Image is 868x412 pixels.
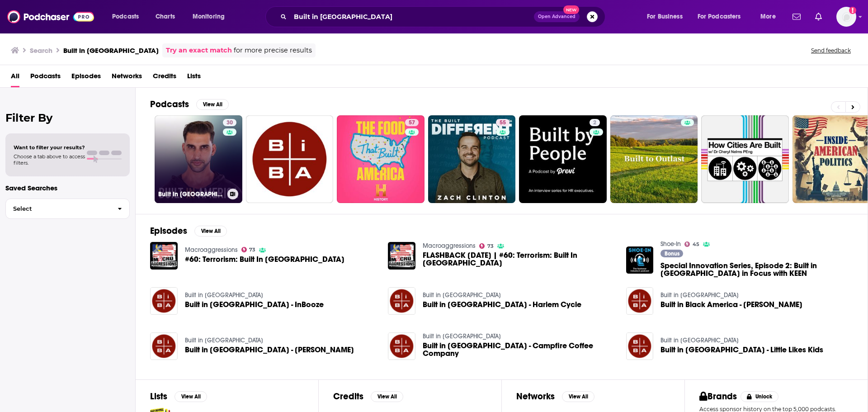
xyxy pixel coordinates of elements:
a: Shoe-In [660,240,681,248]
a: FLASHBACK FRIDAY | #60: Terrorism: Built In America [423,251,615,267]
h3: Search [30,46,52,55]
span: FLASHBACK [DATE] | #60: Terrorism: Built In [GEOGRAPHIC_DATA] [423,251,615,267]
span: 57 [409,118,415,128]
button: Unlock [741,391,779,402]
span: 55 [500,118,506,128]
span: For Podcasters [698,10,741,23]
img: Special Innovation Series, Episode 2: Built in America in Focus with KEEN [626,246,654,274]
a: Networks [112,69,142,87]
a: 57 [405,119,419,126]
span: Podcasts [112,10,139,23]
span: Monitoring [193,10,225,23]
span: 30 [226,118,233,128]
a: #60: Terrorism: Built In America [150,242,178,270]
h2: Lists [150,391,167,402]
div: Search podcasts, credits, & more... [274,6,614,27]
span: Logged in as KaitlynEsposito [836,7,856,27]
span: New [563,5,580,14]
a: Built in Black America - Adrian Miller [150,332,178,360]
a: ListsView All [150,391,207,402]
span: 73 [249,248,255,252]
a: PodcastsView All [150,99,229,110]
a: Special Innovation Series, Episode 2: Built in America in Focus with KEEN [660,262,853,277]
a: 30Built In [GEOGRAPHIC_DATA] [155,115,242,203]
span: Want to filter your results? [14,144,85,151]
span: Built in [GEOGRAPHIC_DATA] - InBooze [185,301,324,308]
img: User Profile [836,7,856,27]
a: 55 [428,115,516,203]
h2: Credits [333,391,363,402]
img: FLASHBACK FRIDAY | #60: Terrorism: Built In America [388,242,415,270]
img: Podchaser - Follow, Share and Rate Podcasts [7,8,94,25]
a: 2 [590,119,600,126]
a: Built in Black America [185,291,263,299]
a: Podcasts [30,69,61,87]
span: 45 [693,242,699,246]
a: Built in Black America - Campfire Coffee Company [423,342,615,357]
span: Open Advanced [538,14,576,19]
button: Send feedback [808,47,854,54]
a: Credits [153,69,176,87]
button: open menu [692,9,754,24]
button: open menu [754,9,787,24]
button: Select [5,199,130,219]
a: #60: Terrorism: Built In America [185,256,344,263]
a: Built in Black America [660,291,739,299]
a: Macroaggressions [185,246,238,254]
a: All [11,69,19,87]
span: #60: Terrorism: Built In [GEOGRAPHIC_DATA] [185,256,344,263]
span: Built in [GEOGRAPHIC_DATA] - [PERSON_NAME] [185,346,354,354]
a: 57 [337,115,425,203]
button: View All [562,391,594,402]
a: Built in Black America [185,336,263,344]
a: Lists [187,69,201,87]
a: 55 [496,119,509,126]
a: Built in Black America [423,291,501,299]
h2: Networks [516,391,555,402]
a: 73 [241,247,256,252]
span: 73 [487,244,494,248]
img: Built in Black America - InBooze [150,287,178,315]
a: Built in Black America [423,332,501,340]
button: View All [194,226,227,237]
a: Show notifications dropdown [811,9,826,24]
a: CreditsView All [333,391,403,402]
span: Choose a tab above to access filters. [14,153,85,166]
input: Search podcasts, credits, & more... [290,9,534,24]
a: Built in Black America - Adrian Miller [185,346,354,354]
h2: Filter By [5,111,130,124]
a: 73 [479,243,494,249]
img: Built in Black America - Little Likes Kids [626,332,654,360]
img: Built in Black America - Campfire Coffee Company [388,332,415,360]
a: Built in Black America - Harlem Cycle [423,301,581,308]
span: Charts [156,10,175,23]
h3: Built in [GEOGRAPHIC_DATA] [63,46,159,55]
svg: Add a profile image [849,7,856,14]
h3: Built In [GEOGRAPHIC_DATA] [158,190,224,198]
button: View All [175,391,207,402]
h2: Podcasts [150,99,189,110]
a: 2 [519,115,607,203]
span: Built in [GEOGRAPHIC_DATA] - Harlem Cycle [423,301,581,308]
a: 45 [684,242,699,247]
a: NetworksView All [516,391,594,402]
img: Built in Black America - Tiffany Wesley [626,287,654,315]
span: 2 [593,118,596,128]
a: Show notifications dropdown [789,9,804,24]
span: Built in [GEOGRAPHIC_DATA] - Little Likes Kids [660,346,823,354]
a: Built in Black America - Little Likes Kids [660,346,823,354]
span: Special Innovation Series, Episode 2: Built in [GEOGRAPHIC_DATA] in Focus with KEEN [660,262,853,277]
a: Episodes [71,69,101,87]
span: Built in [GEOGRAPHIC_DATA] - Campfire Coffee Company [423,342,615,357]
button: open menu [106,9,151,24]
p: Saved Searches [5,184,130,192]
span: for more precise results [234,45,312,56]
